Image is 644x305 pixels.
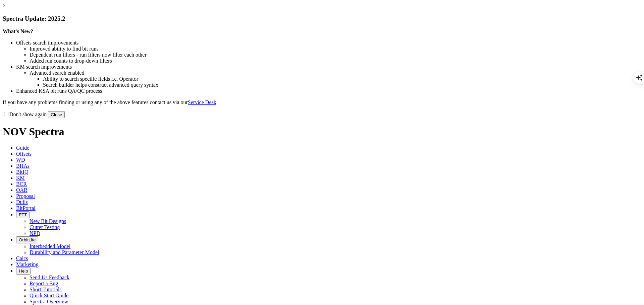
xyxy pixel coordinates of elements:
[30,230,40,236] a: NPD
[16,255,28,261] span: Calcs
[30,299,68,304] a: Spectra Overview
[16,145,29,151] span: Guide
[16,157,25,163] span: WD
[3,111,47,117] label: Don't show again
[30,52,641,58] li: Dependent run filters - run filters now filter each other
[3,126,641,138] h1: NOV Spectra
[16,40,641,46] li: Offsets search improvements
[30,293,68,298] a: Quick Start Guide
[30,224,60,230] a: Cutter Testing
[188,99,216,105] a: Service Desk
[3,28,33,34] strong: What's New?
[16,64,641,70] li: KM search improvements
[19,237,36,242] span: OrbitLite
[16,169,28,175] span: BitIQ
[30,46,641,52] li: Improved ability to find bit runs
[3,99,641,105] p: If you have any problems finding or using any of the above features contact us via our
[16,193,35,199] span: Proposal
[48,111,65,118] button: Close
[30,287,62,292] a: Short Tutorials
[3,15,641,22] h3: Spectra Update: 2025.2
[16,88,641,94] li: Enhanced KSA bit runs QA/QC process
[19,269,28,274] span: Help
[30,249,99,255] a: Durability and Parameter Model
[16,205,36,211] span: BitPortal
[30,275,69,280] a: Send Us Feedback
[4,112,8,116] input: Don't show again
[16,151,32,157] span: Offsets
[3,3,6,8] a: ×
[16,175,25,181] span: KM
[30,58,641,64] li: Added run counts to drop-down filters
[16,163,30,169] span: BHAs
[43,82,641,88] li: Search builder helps construct advanced query syntax
[16,199,28,205] span: Dulls
[16,181,27,187] span: BCR
[16,261,39,267] span: Marketing
[19,212,27,217] span: FTT
[30,70,641,76] li: Advanced search enabled
[30,243,70,249] a: Interbedded Model
[16,187,28,193] span: OAR
[30,218,66,224] a: New Bit Designs
[43,76,641,82] li: Ability to search specific fields i.e. Operator
[30,281,58,286] a: Report a Bug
